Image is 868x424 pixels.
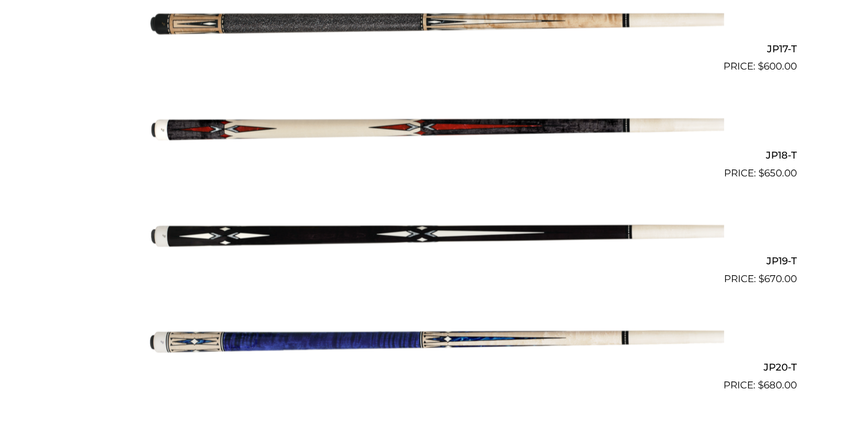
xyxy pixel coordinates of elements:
[72,291,797,392] a: JP20-T $680.00
[758,167,764,178] span: $
[758,167,797,178] bdi: 650.00
[145,291,724,387] img: JP20-T
[72,356,797,377] h2: JP20-T
[72,38,797,59] h2: JP17-T
[758,379,797,390] bdi: 680.00
[72,79,797,180] a: JP18-T $650.00
[72,250,797,271] h2: JP19-T
[758,60,764,72] span: $
[72,144,797,165] h2: JP18-T
[758,60,797,72] bdi: 600.00
[72,185,797,286] a: JP19-T $670.00
[145,79,724,175] img: JP18-T
[145,185,724,282] img: JP19-T
[758,272,797,284] bdi: 670.00
[758,379,764,390] span: $
[758,272,764,284] span: $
